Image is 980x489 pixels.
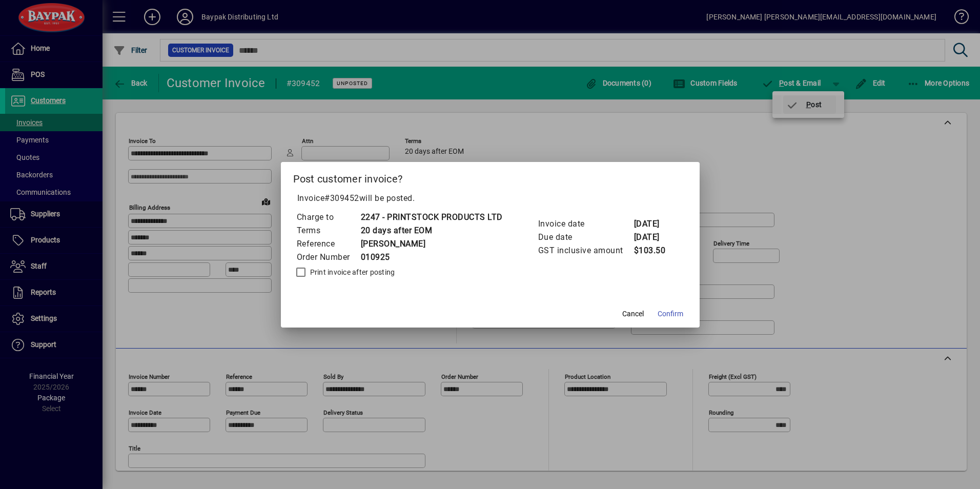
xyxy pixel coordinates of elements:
td: Due date [538,231,634,244]
button: Cancel [617,305,649,323]
td: Invoice date [538,217,634,231]
td: $103.50 [634,244,675,257]
span: #309452 [324,193,359,203]
td: 2247 - PRINTSTOCK PRODUCTS LTD [360,211,503,224]
button: Confirm [654,305,687,323]
p: Invoice will be posted . [293,192,687,205]
h2: Post customer invoice? [281,162,700,192]
td: [PERSON_NAME] [360,237,503,251]
td: GST inclusive amount [538,244,634,257]
label: Print invoice after posting [308,267,395,277]
td: Charge to [296,211,360,224]
span: Confirm [658,309,683,319]
td: Terms [296,224,360,237]
td: 20 days after EOM [360,224,503,237]
td: Order Number [296,251,360,264]
td: Reference [296,237,360,251]
td: [DATE] [634,231,675,244]
td: 010925 [360,251,503,264]
td: [DATE] [634,217,675,231]
span: Cancel [622,309,644,319]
